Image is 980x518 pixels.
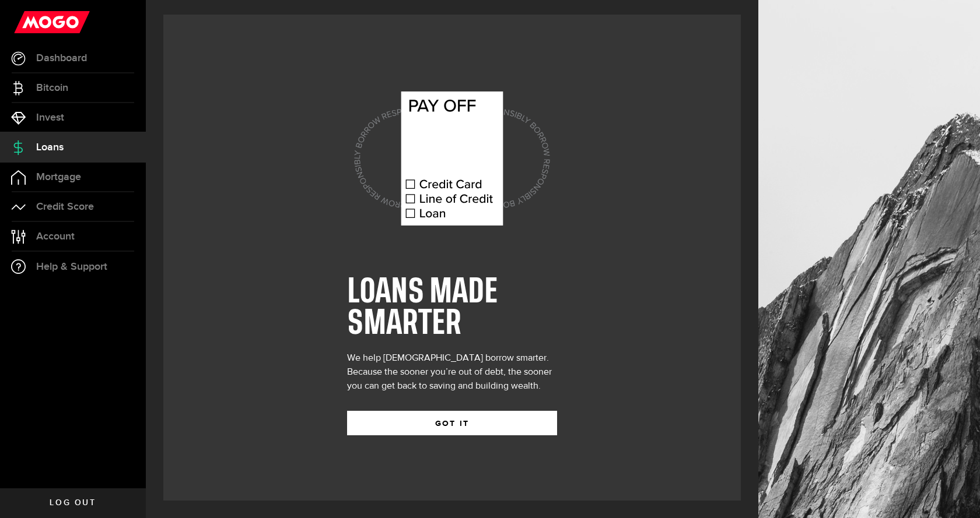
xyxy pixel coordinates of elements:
[347,411,557,435] button: GOT IT
[50,499,96,507] span: Log out
[36,142,64,153] span: Loans
[36,202,94,212] span: Credit Score
[36,83,68,93] span: Bitcoin
[36,172,81,182] span: Mortgage
[36,112,64,123] span: Invest
[347,351,557,393] div: We help [DEMOGRAPHIC_DATA] borrow smarter. Because the sooner you’re out of debt, the sooner you ...
[347,277,557,340] h1: LOANS MADE SMARTER
[36,262,107,272] span: Help & Support
[36,231,75,242] span: Account
[36,53,87,64] span: Dashboard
